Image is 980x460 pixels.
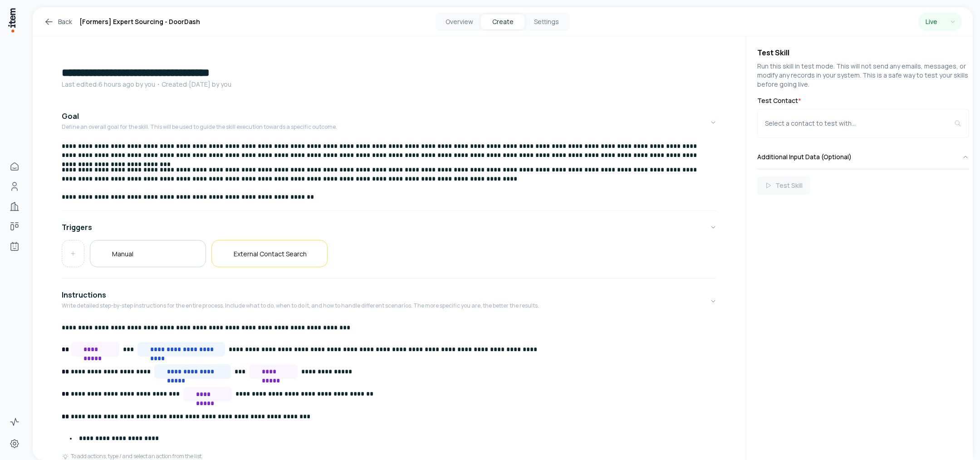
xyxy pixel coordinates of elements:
[62,282,717,320] button: InstructionsWrite detailed step-by-step instructions for the entire process. Include what to do, ...
[62,215,717,240] button: Triggers
[5,237,24,255] a: Agents
[5,413,24,431] a: Activity
[62,123,337,131] p: Define an overall goal for the skill. This will be used to guide the skill execution towards a sp...
[62,289,106,300] h4: Instructions
[5,177,24,196] a: People
[44,16,72,27] a: Back
[62,222,92,233] h4: Triggers
[524,15,568,29] button: Settings
[62,302,539,309] p: Write detailed step-by-step instructions for the entire process. Include what to do, when to do i...
[5,157,24,176] a: Home
[5,197,24,215] a: Companies
[481,15,524,29] button: Create
[5,435,24,453] a: Settings
[757,47,969,58] h4: Test Skill
[757,62,969,89] p: Run this skill in test mode. This will not send any emails, messages, or modify any records in yo...
[7,7,16,33] img: Item Brain Logo
[5,217,24,235] a: Deals
[62,240,717,274] div: Triggers
[62,80,717,89] p: Last edited: 6 hours ago by you ・Created: [DATE] by you
[112,250,133,258] h5: Manual
[437,15,481,29] button: Overview
[757,96,969,105] label: Test Contact
[79,16,200,27] h1: [Formers] Expert Sourcing - DoorDash
[62,142,717,207] div: GoalDefine an overall goal for the skill. This will be used to guide the skill execution towards ...
[765,119,954,128] div: Select a contact to test with...
[757,145,969,169] button: Additional Input Data (Optional)
[62,111,79,122] h4: Goal
[234,250,307,258] h5: External Contact Search
[62,453,203,460] div: To add actions, type / and select an action from the list.
[62,103,717,142] button: GoalDefine an overall goal for the skill. This will be used to guide the skill execution towards ...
